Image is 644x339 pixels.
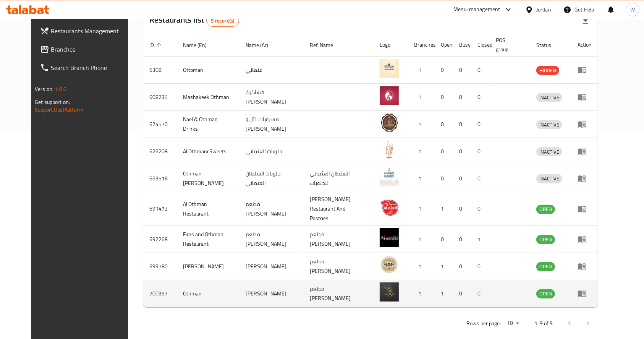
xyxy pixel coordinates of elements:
[471,192,490,226] td: 0
[380,198,399,217] img: Al Othman Restaurant
[630,5,635,14] span: W
[408,253,435,280] td: 1
[380,282,399,302] img: Othman
[408,111,435,138] td: 1
[380,113,399,132] img: Nael & Othman Drinks
[51,26,133,36] span: Restaurants Management
[536,174,562,183] div: INACTIVE
[177,226,239,253] td: Firas and Othman Restaurant
[51,63,133,72] span: Search Branch Phone
[471,111,490,138] td: 0
[578,262,592,271] div: Menu
[453,165,471,192] td: 0
[34,22,139,40] a: Restaurants Management
[471,253,490,280] td: 0
[408,192,435,226] td: 1
[536,41,561,50] span: Status
[578,147,592,156] div: Menu
[408,165,435,192] td: 1
[34,40,139,58] a: Branches
[183,41,217,50] span: Name (En)
[239,84,304,111] td: مشاكيك [PERSON_NAME]
[149,14,239,27] h2: Restaurants list
[143,57,177,84] td: 6308
[435,84,453,111] td: 0
[408,226,435,253] td: 1
[177,138,239,165] td: Al Othmani Sweets
[453,138,471,165] td: 0
[408,280,435,307] td: 1
[578,92,592,102] div: Menu
[453,57,471,84] td: 0
[571,33,598,57] th: Action
[453,253,471,280] td: 0
[408,57,435,84] td: 1
[143,111,177,138] td: 624570
[239,192,304,226] td: مطعم [PERSON_NAME]
[380,167,399,187] img: Othman Sultan Sweets
[177,253,239,280] td: [PERSON_NAME]
[143,226,177,253] td: 692268
[143,253,177,280] td: 699780
[435,280,453,307] td: 1
[35,84,53,94] span: Version:
[453,280,471,307] td: 0
[504,318,522,329] div: Rows per page:
[536,66,559,75] span: HIDDEN
[304,226,374,253] td: مطعم [PERSON_NAME]
[453,111,471,138] td: 0
[35,97,70,107] span: Get support on:
[453,84,471,111] td: 0
[177,84,239,111] td: Mashakeek Othman
[435,253,453,280] td: 1
[239,57,304,84] td: عثماني
[453,226,471,253] td: 0
[435,111,453,138] td: 0
[536,235,555,244] div: OPEN
[471,165,490,192] td: 0
[143,84,177,111] td: 608235
[534,319,553,328] p: 1-9 of 9
[578,120,592,129] div: Menu
[536,147,562,156] div: INACTIVE
[435,192,453,226] td: 1
[536,289,555,298] span: OPEN
[380,59,399,78] img: Ottoman
[207,17,239,24] span: 9 record(s)
[143,280,177,307] td: 700357
[536,205,555,214] div: OPEN
[578,65,592,75] div: Menu
[239,165,304,192] td: حلويات السلطان العثماني
[177,57,239,84] td: Ottoman
[536,120,562,129] div: INACTIVE
[246,41,278,50] span: Name (Ar)
[177,111,239,138] td: Nael & Othman Drinks
[380,86,399,105] img: Mashakeek Othman
[55,84,66,94] span: 1.0.0
[374,33,408,57] th: Logo
[453,192,471,226] td: 0
[35,105,83,115] a: Support.OpsPlatform
[239,138,304,165] td: حلويات العثماني
[143,165,177,192] td: 663518
[536,262,555,271] div: OPEN
[239,226,304,253] td: مطعم [PERSON_NAME]
[536,93,562,102] span: INACTIVE
[576,11,595,30] div: Export file
[536,148,562,156] span: INACTIVE
[471,226,490,253] td: 1
[471,280,490,307] td: 0
[578,204,592,214] div: Menu
[453,5,500,14] div: Menu-management
[536,66,559,75] div: HIDDEN
[536,235,555,244] span: OPEN
[578,289,592,298] div: Menu
[380,255,399,274] img: Osman Borek
[304,192,374,226] td: [PERSON_NAME] Restaurant And Pastries
[453,33,471,57] th: Busy
[496,36,521,54] span: POS group
[471,84,490,111] td: 0
[466,319,501,328] p: Rows per page:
